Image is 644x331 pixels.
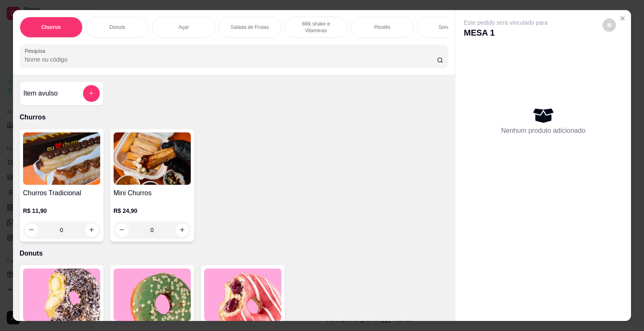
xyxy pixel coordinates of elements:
p: MESA 1 [464,27,548,39]
p: Milk shake e Vitaminas [292,21,340,34]
button: Close [616,12,629,25]
p: Churros [20,112,449,122]
img: product-image [114,269,191,321]
p: Donuts [20,248,449,259]
img: product-image [204,269,281,321]
button: decrease-product-quantity [602,18,616,32]
p: Nenhum produto adicionado [501,126,585,136]
p: Churros [41,24,61,31]
h4: Churros Tradicional [23,188,100,198]
input: Pesquisa [25,55,437,64]
h4: Mini Churros [114,188,191,198]
p: Donuts [109,24,125,31]
p: Salada de Frutas [231,24,269,31]
p: Picolés [374,24,390,31]
img: product-image [23,132,100,185]
p: Sorvetes [439,24,458,31]
h4: Item avulso [23,88,58,98]
img: product-image [114,132,191,185]
button: add-separate-item [83,85,100,102]
img: product-image [23,269,100,321]
p: R$ 24,90 [114,207,191,215]
p: Este pedido será vinculado para [464,18,548,27]
label: Pesquisa [25,47,48,54]
p: R$ 11,90 [23,207,100,215]
p: Açaí [179,24,189,31]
